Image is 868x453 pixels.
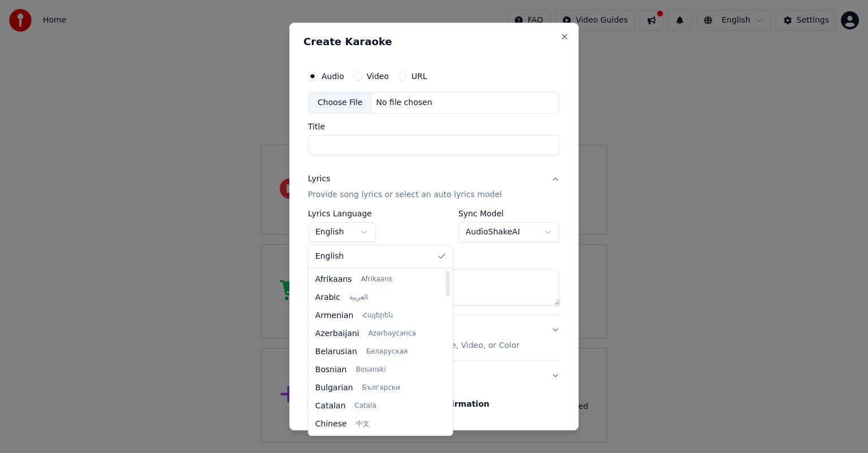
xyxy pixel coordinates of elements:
[366,347,408,356] span: Беларуская
[361,275,393,284] span: Afrikaans
[315,346,357,358] span: Belarusian
[315,419,347,430] span: Chinese
[356,420,370,429] span: 中文
[315,274,352,285] span: Afrikaans
[315,292,340,303] span: Arabic
[315,400,346,412] span: Catalan
[315,328,359,339] span: Azerbaijani
[315,364,347,376] span: Bosnian
[315,251,344,262] span: English
[315,382,353,394] span: Bulgarian
[362,311,393,320] span: Հայերեն
[355,402,376,411] span: Català
[349,293,368,302] span: العربية
[368,329,416,338] span: Azərbaycanca
[362,384,400,393] span: Български
[315,310,354,321] span: Armenian
[355,365,385,374] span: Bosanski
